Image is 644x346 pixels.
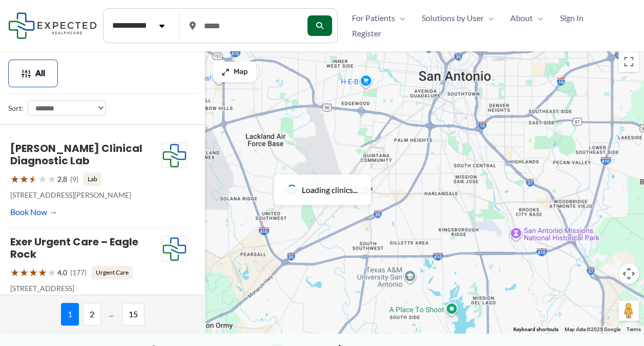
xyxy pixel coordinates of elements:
span: 15 [122,303,144,325]
span: Urgent Care [92,266,133,279]
a: [PERSON_NAME] Clinical Diagnostic Lab [10,141,142,168]
span: 2 [83,303,101,325]
button: Toggle fullscreen view [618,51,639,72]
a: Book Now [10,204,57,220]
a: Solutions by UserMenu Toggle [413,10,502,26]
img: Maximize [221,68,230,76]
span: ★ [38,263,47,282]
img: Expected Healthcare Logo [162,143,186,168]
span: ... [105,303,118,325]
a: Sign In [551,10,591,26]
span: Sign In [559,10,583,26]
span: Map [234,68,248,76]
span: Map data ©2025 Google [565,326,620,332]
button: Map [213,62,256,82]
span: About [510,10,533,26]
img: Filter [21,68,31,79]
span: Menu Toggle [533,10,543,26]
button: Drag Pegman onto the map to open Street View [618,300,639,321]
img: Expected Healthcare Logo - side, dark font, small [8,12,97,39]
span: All [35,70,45,77]
span: 4.0 [57,266,67,279]
span: Solutions by User [422,10,484,26]
a: Exer Urgent Care – Eagle Rock [10,235,138,261]
span: 1 [61,303,79,325]
p: [STREET_ADDRESS] [10,282,161,295]
a: Register [344,26,389,41]
p: [STREET_ADDRESS][PERSON_NAME] [10,188,161,202]
span: ★ [29,169,38,188]
span: ★ [38,169,47,188]
span: (177) [70,266,87,279]
span: Menu Toggle [395,10,405,26]
span: For Patients [352,10,395,26]
span: Loading clinics... [302,182,358,198]
button: Keyboard shortcuts [513,326,558,333]
a: For PatientsMenu Toggle [344,10,413,26]
span: ★ [19,263,29,282]
span: ★ [29,263,38,282]
img: Expected Healthcare Logo [162,236,186,262]
span: Menu Toggle [484,10,494,26]
a: Terms [627,326,641,332]
button: Map camera controls [618,263,639,284]
span: Register [352,26,381,41]
span: Lab [84,172,101,186]
span: ★ [10,263,19,282]
a: AboutMenu Toggle [502,10,551,26]
span: ★ [19,169,29,188]
span: (9) [70,172,78,186]
button: All [8,60,58,87]
span: ★ [47,263,56,282]
span: 2.8 [57,172,67,186]
span: ★ [47,169,56,188]
span: ★ [10,169,19,188]
label: Sort: [8,102,24,115]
